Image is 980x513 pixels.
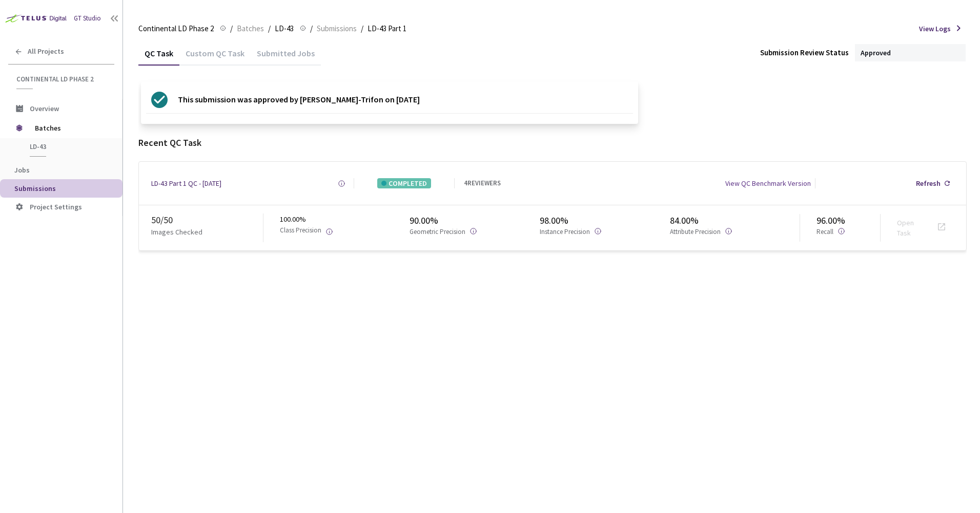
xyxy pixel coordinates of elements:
div: View QC Benchmark Version [725,178,811,188]
li: / [310,23,313,35]
span: LD-43 [275,23,294,35]
span: LD-43 [30,142,106,151]
span: LD-43 Part 1 [367,23,406,35]
div: QC Task [138,48,179,66]
span: View Logs [919,24,951,34]
a: Batches [235,23,266,34]
li: / [268,23,271,35]
span: Overview [30,104,59,113]
span: Jobs [14,165,30,175]
span: Continental LD Phase 2 [138,23,214,35]
p: Geometric Precision [410,227,465,237]
span: Submissions [317,23,357,35]
div: 96.00% [816,214,880,227]
div: 4 REVIEWERS [464,179,501,188]
p: Instance Precision [540,227,590,237]
span: Project Settings [30,202,82,211]
span: Submissions [14,184,56,193]
a: Open Task [897,218,914,238]
p: Recall [816,227,833,237]
li: / [361,23,363,35]
div: 50 / 50 [151,213,263,227]
p: Images Checked [151,227,202,237]
a: LD-43 Part 1 QC - [DATE] [151,178,221,188]
span: Batches [35,118,105,138]
div: Custom QC Task [179,48,251,66]
div: COMPLETED [377,178,431,188]
li: / [230,23,233,35]
a: Submissions [315,23,359,34]
div: GT Studio [74,14,101,24]
div: Recent QC Task [138,136,967,149]
div: Submitted Jobs [251,48,321,66]
div: 98.00% [540,214,670,227]
p: Attribute Precision [670,227,721,237]
p: This submission was approved by [PERSON_NAME]-Trifon on [DATE] [178,92,420,108]
div: 90.00% [410,214,540,227]
div: 100.00% [280,214,410,242]
div: Refresh [916,178,941,188]
div: Submission Review Status [760,47,849,58]
div: 84.00% [670,214,800,227]
p: Class Precision [280,226,321,237]
span: Batches [237,23,264,35]
span: All Projects [28,47,64,56]
span: Continental LD Phase 2 [16,75,108,83]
